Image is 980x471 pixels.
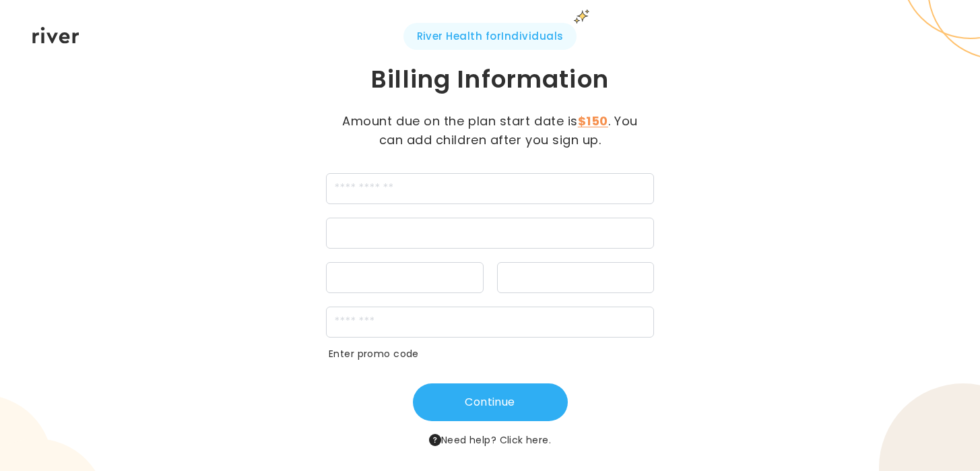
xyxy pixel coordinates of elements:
iframe: Secure payment input frame [335,228,645,241]
iframe: Secure payment input frame [335,272,474,285]
iframe: Secure payment input frame [506,272,645,285]
input: cardName [326,173,654,204]
button: Click here. [500,432,552,448]
h1: Billing Information [256,63,725,96]
span: River Health for Individuals [403,23,577,50]
button: Continue [413,383,568,421]
strong: $150 [578,113,608,129]
input: zipCode [326,307,654,338]
p: Amount due on the plan start date is . You can add children after you sign up. [339,112,642,150]
button: Enter promo code [329,348,419,360]
span: Need help? [429,432,551,448]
